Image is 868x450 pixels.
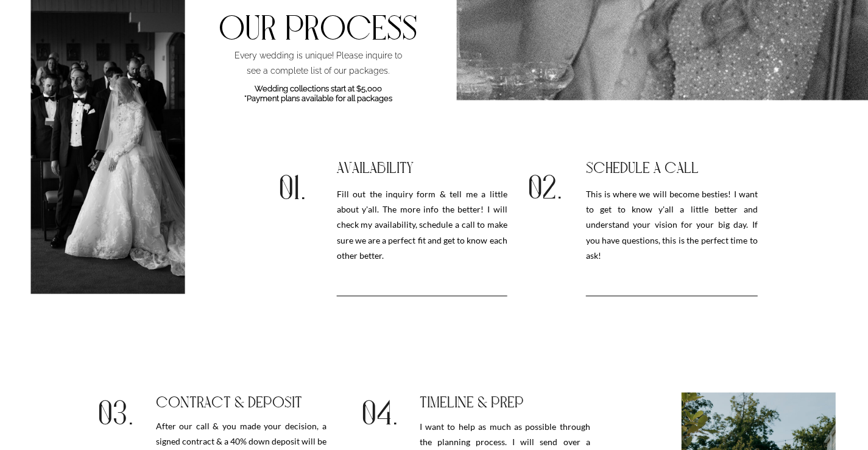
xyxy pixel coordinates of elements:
div: 02. [528,167,563,199]
h3: This is where we will become besties! I want to get to know y'all a little better and understand ... [586,186,758,268]
div: SCHEDULE A CALL [586,158,767,178]
b: Wedding collections start at $5,000 *Payment plans available for all packages [244,84,392,103]
p: Every wedding is unique! Please inquire to see a complete list of our packages. [227,48,409,84]
div: AVAILABILITY [337,158,421,178]
div: CONTRACT & DEPOSIT [156,392,337,412]
h2: OUR PROCESS [183,13,452,47]
div: 03. [98,393,133,424]
div: 04. [362,393,397,424]
div: 01. [279,167,314,199]
h3: Fill out the inquiry form & tell me a little about y'all. The more info the better! I will check ... [337,186,507,294]
div: TIMELINE & PREP [420,392,601,412]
